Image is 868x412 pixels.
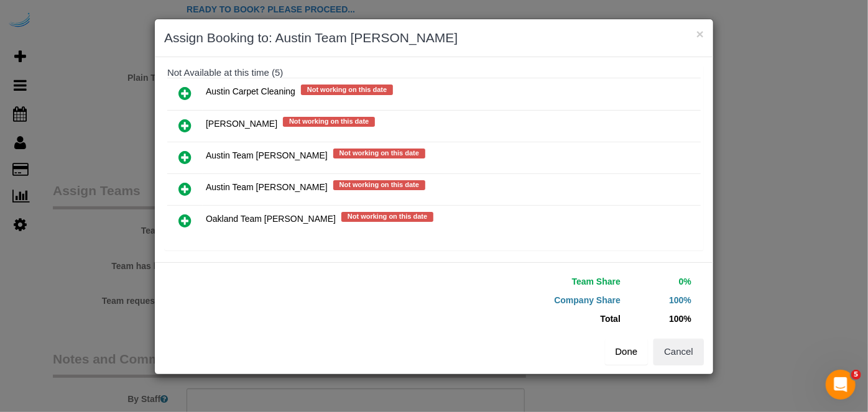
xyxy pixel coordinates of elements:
[301,85,393,94] span: Not working on this date
[206,119,277,129] span: [PERSON_NAME]
[206,214,336,224] span: Oakland Team [PERSON_NAME]
[624,291,695,309] td: 100%
[696,27,704,40] button: ×
[624,272,695,291] td: 0%
[206,150,328,160] span: Austin Team [PERSON_NAME]
[443,291,624,309] td: Company Share
[851,370,861,380] span: 5
[624,309,695,328] td: 100%
[333,180,425,190] span: Not working on this date
[826,370,856,400] iframe: Intercom live chat
[605,339,649,365] button: Done
[167,68,701,78] h4: Not Available at this time (5)
[164,29,704,47] h3: Assign Booking to: Austin Team [PERSON_NAME]
[653,339,704,365] button: Cancel
[443,309,624,328] td: Total
[333,149,425,158] span: Not working on this date
[206,182,328,192] span: Austin Team [PERSON_NAME]
[206,87,295,97] span: Austin Carpet Cleaning
[443,272,624,291] td: Team Share
[283,117,375,127] span: Not working on this date
[341,212,433,222] span: Not working on this date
